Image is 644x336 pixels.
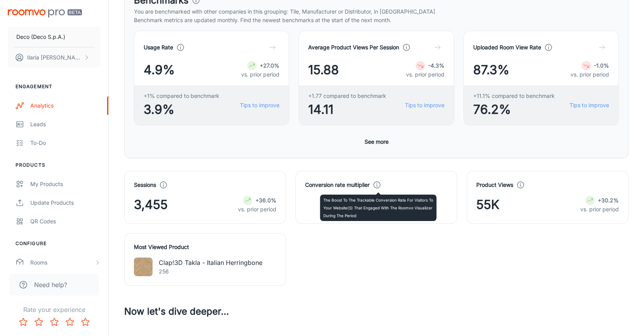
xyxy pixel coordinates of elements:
[308,92,386,100] span: +1.77 compared to benchmark
[571,70,609,79] p: vs. prior period
[47,314,62,330] button: Rate 3 star
[134,181,156,189] h4: Sessions
[240,101,279,110] a: Tips to improve
[30,198,101,207] div: Update Products
[27,53,82,62] p: Ilaria [PERSON_NAME]
[78,314,93,330] button: Rate 5 star
[30,139,101,147] div: To-do
[30,120,101,129] div: Leads
[580,205,619,214] p: vs. prior period
[406,70,444,79] p: vs. prior period
[473,92,555,100] span: +11.1% compared to benchmark
[598,197,619,204] strong: +30.2%
[30,217,101,226] div: QR Codes
[134,195,168,214] span: 3,455
[144,43,173,52] h4: Usage Rate
[144,61,175,79] span: 4.9%
[62,314,78,330] button: Rate 4 star
[144,100,219,119] span: 3.9%
[8,47,101,68] button: Ilaria [PERSON_NAME]
[473,61,509,79] span: 87.3%
[323,196,434,219] p: The boost to the trackable conversion rate for visitors to your website(s) that engaged with the ...
[8,9,82,17] img: Roomvo PRO Beta
[361,135,392,149] button: See more
[308,43,399,52] h4: Average Product Views Per Session
[124,305,628,319] h3: Now let's dive deeper...
[16,314,31,330] button: Rate 1 star
[8,27,101,47] button: Deco (Deco S.p.A.)
[134,16,619,24] p: Benchmark metrics are updated monthly. Find the newest benchmarks at the start of the next month.
[159,258,262,267] p: Clap!3D Takla - Italian Herringbone
[308,61,339,79] span: 15.88
[260,62,279,69] strong: +27.0%
[6,305,102,314] p: Rate your experience
[144,92,219,100] span: +1% compared to benchmark
[238,205,276,214] p: vs. prior period
[428,62,444,69] strong: -4.3%
[405,101,444,110] a: Tips to improve
[16,33,65,41] p: Deco (Deco S.p.A.)
[134,243,276,251] h4: Most Viewed Product
[569,101,609,110] a: Tips to improve
[594,62,609,69] strong: -1.0%
[30,258,94,267] div: Rooms
[30,180,101,188] div: My Products
[473,43,541,52] h4: Uploaded Room View Rate
[134,258,153,276] img: Clap!3D Takla - Italian Herringbone
[476,181,513,189] h4: Product Views
[308,100,386,119] span: 14.11
[134,7,619,16] p: You are benchmarked with other companies in this grouping: Tile, Manufacturer or Distributor, in ...
[305,181,370,189] h4: Conversion rate multiplier
[30,101,101,110] div: Analytics
[473,100,555,119] span: 76.2%
[34,280,67,289] span: Need help?
[159,267,262,276] p: 256
[31,314,47,330] button: Rate 2 star
[241,70,279,79] p: vs. prior period
[476,195,500,214] span: 55K
[255,197,276,204] strong: +36.0%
